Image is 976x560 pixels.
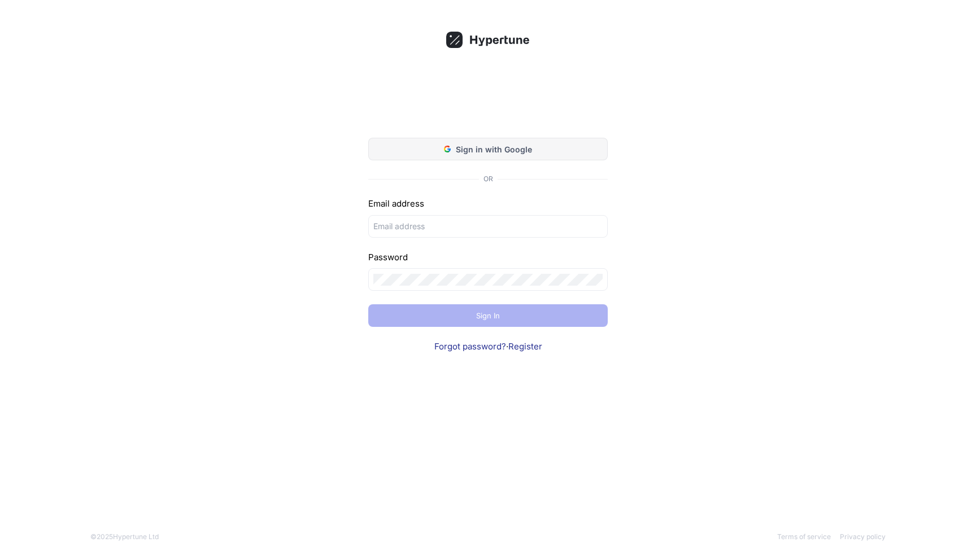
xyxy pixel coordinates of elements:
[840,532,886,541] a: Privacy policy
[368,340,608,353] div: ·
[368,251,608,264] div: Password
[508,341,542,352] a: Register
[368,304,608,327] button: Sign In
[483,174,493,184] div: OR
[777,532,831,541] a: Terms of service
[90,532,159,542] div: © 2025 Hypertune Ltd
[373,220,603,232] input: Email address
[456,143,532,155] span: Sign in with Google
[434,341,506,352] a: Forgot password?
[368,198,608,211] div: Email address
[368,138,608,160] button: Sign in with Google
[476,312,500,319] span: Sign In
